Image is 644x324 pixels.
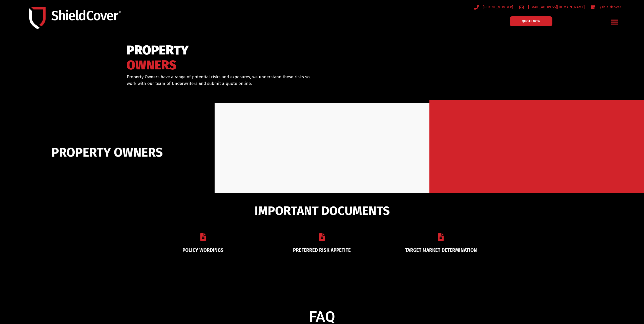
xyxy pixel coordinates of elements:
[510,16,552,26] a: QUOTE NOW
[182,247,223,253] a: POLICY WORDINGS
[293,247,351,253] a: PREFERRED RISK APPETITE
[527,4,585,10] span: [EMAIL_ADDRESS][DOMAIN_NAME]
[591,4,621,10] a: /shieldcover
[519,4,585,10] a: [EMAIL_ADDRESS][DOMAIN_NAME]
[127,45,189,55] span: PROPERTY
[474,4,513,10] a: [PHONE_NUMBER]
[482,4,513,10] span: [PHONE_NUMBER]
[522,20,540,23] span: QUOTE NOW
[598,4,621,10] span: /shieldcover
[29,7,121,29] img: Shield-Cover-Underwriting-Australia-logo-full
[609,16,620,28] div: Menu Toggle
[405,247,477,253] a: TARGET MARKET DETERMINATION
[215,100,429,204] img: Vacant Land liability cover
[255,206,390,216] span: IMPORTANT DOCUMENTS
[127,74,316,87] p: Property Owners have a range of potential risks and exposures, we understand these risks so work ...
